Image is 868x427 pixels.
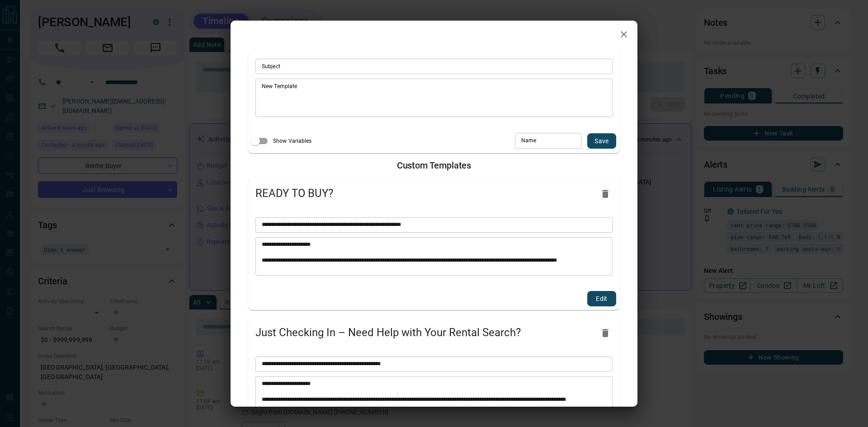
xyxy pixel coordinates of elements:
[273,137,312,145] span: Show Variables
[587,291,616,306] button: edit template
[241,160,627,171] h2: Custom Templates
[255,326,594,340] span: Just Checking In – Need Help with Your Rental Search?
[587,133,616,149] button: save new template
[255,187,594,201] span: READY TO BUY?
